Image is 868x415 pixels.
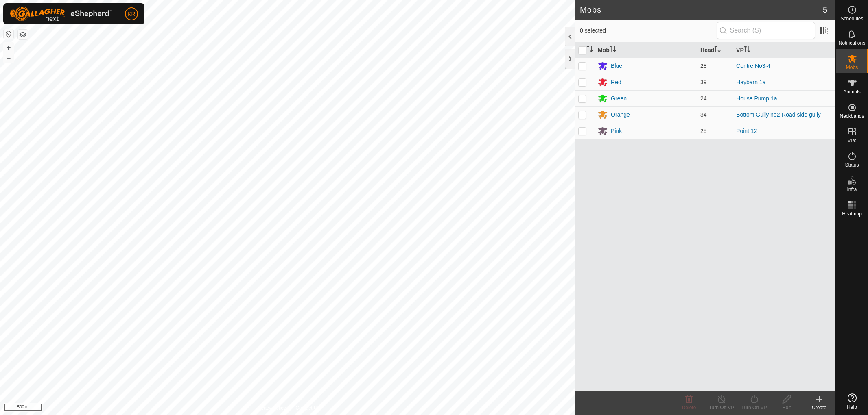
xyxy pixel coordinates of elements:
[823,4,827,16] span: 5
[714,47,721,53] p-sorticon: Activate to sort
[705,404,738,411] div: Turn Off VP
[733,42,835,58] th: VP
[700,63,707,69] span: 28
[847,405,857,410] span: Help
[256,404,286,412] a: Privacy Policy
[717,22,815,39] input: Search (S)
[736,63,770,69] a: Centre No3-4
[847,187,857,192] span: Infra
[847,138,856,143] span: VPs
[803,404,835,411] div: Create
[736,79,765,85] a: Haybarn 1a
[738,404,770,411] div: Turn On VP
[610,47,616,53] p-sorticon: Activate to sort
[611,94,627,103] div: Green
[845,163,859,167] span: Status
[700,79,707,85] span: 39
[611,78,621,87] div: Red
[595,42,697,58] th: Mob
[836,390,868,413] a: Help
[700,128,707,134] span: 25
[10,7,112,21] img: Gallagher Logo
[18,30,28,39] button: Map Layers
[839,41,865,46] span: Notifications
[700,111,707,118] span: 34
[586,47,593,53] p-sorticon: Activate to sort
[770,404,803,411] div: Edit
[682,405,696,411] span: Delete
[736,128,757,134] a: Point 12
[840,114,864,119] span: Neckbands
[744,47,750,53] p-sorticon: Activate to sort
[611,111,630,119] div: Orange
[611,62,622,70] div: Blue
[697,42,733,58] th: Head
[700,95,707,102] span: 24
[842,211,862,216] span: Heatmap
[580,5,823,15] h2: Mobs
[4,43,13,52] button: +
[736,111,821,118] a: Bottom Gully no2-Road side gully
[611,127,622,135] div: Pink
[580,26,717,35] span: 0 selected
[4,29,13,39] button: Reset Map
[736,95,777,102] a: House Pump 1a
[127,10,135,18] span: KR
[846,65,858,70] span: Mobs
[4,53,13,63] button: –
[840,16,863,21] span: Schedules
[843,89,861,94] span: Animals
[295,404,319,412] a: Contact Us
